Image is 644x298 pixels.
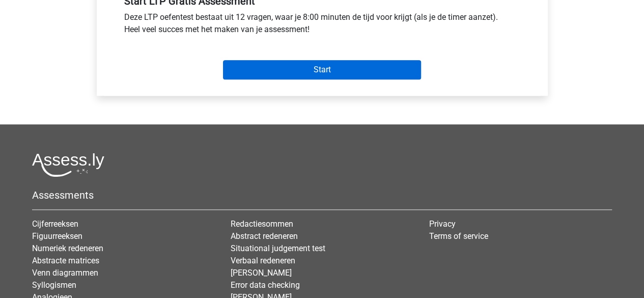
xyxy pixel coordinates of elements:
a: Terms of service [429,231,488,241]
a: Error data checking [231,280,300,290]
div: Deze LTP oefentest bestaat uit 12 vragen, waar je 8:00 minuten de tijd voor krijgt (als je de tim... [117,11,528,40]
a: Privacy [429,219,455,229]
a: Cijferreeksen [32,219,78,229]
a: Abstract redeneren [231,231,298,241]
a: Abstracte matrices [32,256,99,265]
a: Redactiesommen [231,219,293,229]
a: Numeriek redeneren [32,243,103,253]
a: Syllogismen [32,280,76,290]
a: Venn diagrammen [32,268,98,278]
input: Start [223,60,421,79]
a: [PERSON_NAME] [231,268,292,278]
a: Figuurreeksen [32,231,82,241]
a: Situational judgement test [231,243,325,253]
a: Verbaal redeneren [231,256,295,265]
img: Assessly logo [32,153,104,177]
h5: Assessments [32,189,612,201]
